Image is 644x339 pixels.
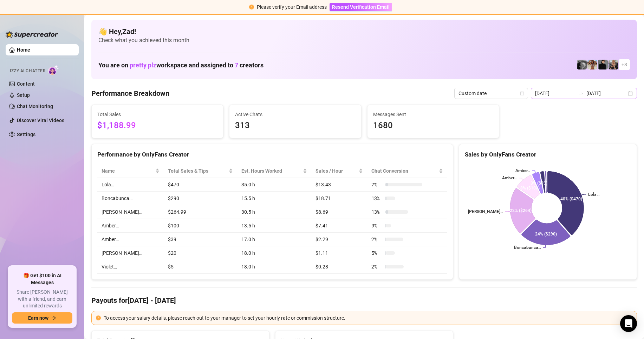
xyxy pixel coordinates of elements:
[502,176,517,181] text: Amber…
[96,315,101,320] span: exclamation-circle
[609,60,618,69] img: Violet
[249,5,254,9] span: exclamation-circle
[17,104,53,109] a: Chat Monitoring
[235,111,355,118] span: Active Chats
[97,192,164,205] td: Boncabunca…
[6,31,58,38] img: logo-BBDzfeDw.svg
[164,164,237,178] th: Total Sales & Tips
[97,205,164,219] td: [PERSON_NAME]…
[237,192,311,205] td: 15.5 h
[514,245,541,250] text: Boncabunca…
[97,178,164,192] td: Lola…
[257,3,327,11] div: Please verify your Email address
[164,178,237,192] td: $470
[97,111,217,118] span: Total Sales
[164,205,237,219] td: $264.99
[465,150,631,159] div: Sales by OnlyFans Creator
[311,246,367,260] td: $1.11
[17,81,35,87] a: Content
[535,89,575,97] input: Start date
[598,60,608,69] img: Camille
[316,167,357,175] span: Sales / Hour
[97,150,447,159] div: Performance by OnlyFans Creator
[97,119,217,132] span: $1,188.99
[97,233,164,246] td: Amber…
[622,61,627,68] span: + 3
[330,3,392,11] button: Resend Verification Email
[311,192,367,205] td: $18.71
[164,233,237,246] td: $39
[237,260,311,274] td: 18.0 h
[10,68,45,74] span: Izzy AI Chatter
[311,219,367,233] td: $7.41
[164,192,237,205] td: $290
[578,91,584,96] span: to
[237,178,311,192] td: 35.0 h
[371,167,437,175] span: Chat Conversion
[97,164,164,178] th: Name
[587,60,597,69] img: Amber
[48,65,59,75] img: AI Chatter
[311,233,367,246] td: $2.29
[164,219,237,233] td: $100
[17,118,64,123] a: Discover Viral Videos
[373,119,493,132] span: 1680
[237,205,311,219] td: 30.5 h
[371,181,383,188] span: 7 %
[97,219,164,233] td: Amber…
[235,61,238,69] span: 7
[371,249,383,257] span: 5 %
[98,27,630,36] h4: 👋 Hey, Zad !
[98,36,630,44] span: Check what you achieved this month
[578,91,584,96] span: swap-right
[588,192,599,197] text: Lola…
[332,4,390,10] span: Resend Verification Email
[237,233,311,246] td: 17.0 h
[371,235,383,243] span: 2 %
[97,260,164,274] td: Violet…
[620,315,637,332] div: Open Intercom Messenger
[458,88,524,99] span: Custom date
[311,205,367,219] td: $8.69
[520,91,524,95] span: calendar
[371,208,383,216] span: 13 %
[12,272,72,286] span: 🎁 Get $100 in AI Messages
[91,295,637,305] h4: Payouts for [DATE] - [DATE]
[237,219,311,233] td: 13.5 h
[164,260,237,274] td: $5
[51,315,56,320] span: arrow-right
[91,88,169,98] h4: Performance Breakdown
[367,164,447,178] th: Chat Conversion
[17,92,30,98] a: Setup
[371,194,383,202] span: 13 %
[235,119,355,132] span: 313
[28,315,48,321] span: Earn now
[237,246,311,260] td: 18.0 h
[17,132,35,137] a: Settings
[311,178,367,192] td: $13.43
[311,260,367,274] td: $0.28
[311,164,367,178] th: Sales / Hour
[515,168,530,173] text: Amber…
[104,314,632,322] div: To access your salary details, please reach out to your manager to set your hourly rate or commis...
[164,246,237,260] td: $20
[468,210,503,214] text: [PERSON_NAME]…
[373,111,493,118] span: Messages Sent
[12,289,72,310] span: Share [PERSON_NAME] with a friend, and earn unlimited rewards
[12,312,72,324] button: Earn nowarrow-right
[577,60,587,69] img: Amber
[130,61,156,69] span: pretty plz
[586,89,626,97] input: End date
[102,167,154,175] span: Name
[97,246,164,260] td: [PERSON_NAME]…
[241,167,301,175] div: Est. Hours Worked
[17,47,30,53] a: Home
[371,263,383,271] span: 2 %
[98,61,264,69] h1: You are on workspace and assigned to creators
[371,222,383,230] span: 9 %
[168,167,227,175] span: Total Sales & Tips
